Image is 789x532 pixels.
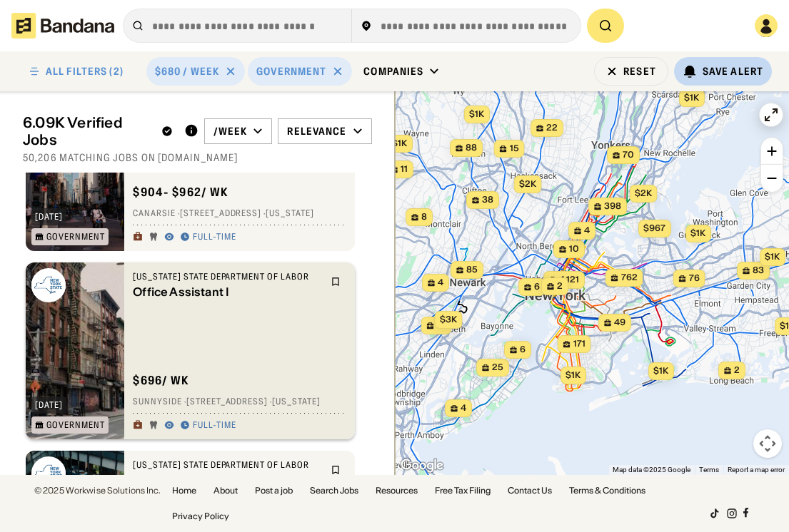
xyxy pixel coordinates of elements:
span: $1k [653,365,668,376]
span: $967 [643,222,665,233]
span: 2 [557,280,563,292]
div: Reset [623,66,656,76]
div: Full-time [193,420,236,431]
a: Resources [376,486,418,495]
span: 4 [584,225,590,237]
div: Relevance [287,125,346,138]
div: Save Alert [703,65,763,78]
span: 8 [421,211,427,223]
span: $1k [690,227,705,238]
span: 70 [623,149,634,161]
div: /week [213,125,248,138]
div: ALL FILTERS (2) [46,66,124,76]
div: Intensive Case Manager [133,474,322,487]
span: $1k [684,92,699,103]
span: $1k [469,108,484,119]
a: Post a job [255,486,293,495]
span: 6 [520,344,526,356]
span: 25 [492,362,503,374]
div: $ 904 - $962 / wk [133,185,228,200]
a: Home [172,486,196,495]
a: Terms (opens in new tab) [699,466,719,474]
div: [DATE] [35,401,63,409]
span: 4 [461,402,466,414]
span: 88 [466,142,477,154]
span: 11 [401,163,408,175]
span: 22 [546,122,558,134]
span: 398 [604,200,621,213]
span: $2k [634,188,651,198]
img: New York State Department of Labor logo [31,456,66,491]
span: 4,121 [559,274,579,286]
a: Free Tax Filing [435,486,491,495]
a: Privacy Policy [172,512,229,521]
span: $3k [439,314,456,324]
div: [US_STATE] State Department of Labor [133,459,322,471]
span: 4 [438,277,443,289]
span: 10 [569,243,579,255]
span: $1k [765,251,780,262]
span: 6 [534,281,540,293]
div: Full-time [193,232,236,243]
div: 6.09K Verified Jobs [23,114,173,148]
div: Companies [363,65,423,78]
span: $1k [392,138,407,148]
img: New York State Department of Labor logo [31,268,66,302]
div: Canarsie · [STREET_ADDRESS] · [US_STATE] [133,208,346,220]
a: About [213,486,238,495]
span: 15 [509,143,518,155]
div: Office Assistant I [133,285,322,299]
span: $2k [518,178,536,189]
span: 762 [620,272,637,284]
div: $ 696 / wk [133,373,189,388]
span: 85 [466,264,478,276]
div: Sunnyside · [STREET_ADDRESS] · [US_STATE] [133,397,346,408]
span: $1k [566,369,581,380]
span: 171 [573,338,585,350]
span: 49 [614,317,625,329]
span: Map data ©2025 Google [613,466,690,474]
img: Google [398,456,446,475]
span: 76 [688,272,699,285]
div: © 2025 Workwise Solutions Inc. [34,486,161,495]
div: 50,206 matching jobs on [DOMAIN_NAME] [23,151,372,164]
span: 83 [753,265,764,277]
div: Government [256,65,326,78]
div: $680 / week [155,65,219,78]
div: Government [46,232,105,241]
a: Terms & Conditions [569,486,645,495]
span: 2 [734,364,740,377]
div: [US_STATE] State Department of Labor [133,271,322,282]
div: Government [46,421,105,429]
a: Search Jobs [310,486,358,495]
div: grid [23,173,372,484]
img: Bandana logotype [11,13,114,39]
a: Contact Us [508,486,552,495]
a: Open this area in Google Maps (opens a new window) [398,456,446,475]
div: [DATE] [35,213,63,221]
span: 38 [482,194,493,206]
a: Report a map error [728,466,785,474]
button: Map camera controls [753,429,782,458]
